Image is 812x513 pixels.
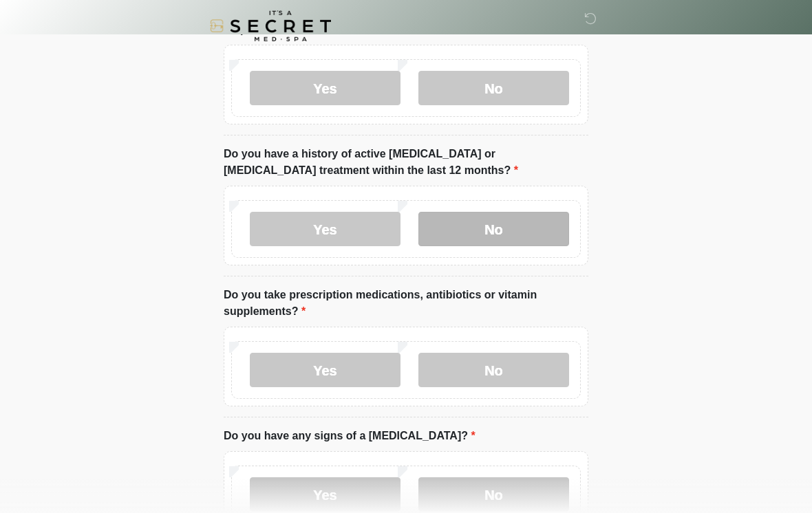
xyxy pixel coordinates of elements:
label: Yes [250,477,400,512]
label: No [418,353,569,387]
label: No [418,477,569,512]
label: No [418,71,569,105]
label: Do you have a history of active [MEDICAL_DATA] or [MEDICAL_DATA] treatment within the last 12 mon... [224,146,588,179]
label: Yes [250,353,400,387]
label: Yes [250,71,400,105]
img: It's A Secret Med Spa Logo [210,10,331,41]
label: Yes [250,212,400,246]
label: No [418,212,569,246]
label: Do you have any signs of a [MEDICAL_DATA]? [224,428,476,444]
label: Do you take prescription medications, antibiotics or vitamin supplements? [224,287,588,320]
